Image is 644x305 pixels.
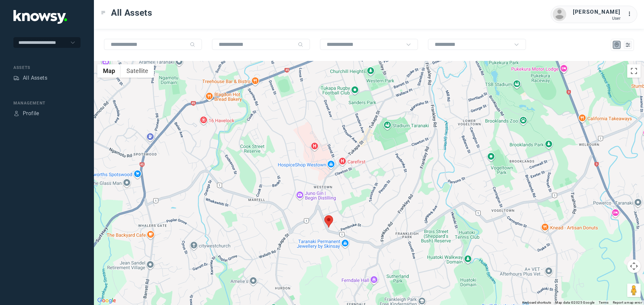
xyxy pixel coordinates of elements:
[627,10,635,18] div: :
[613,301,642,304] a: Report a map error
[96,296,118,305] a: Open this area in Google Maps (opens a new window)
[13,110,19,117] div: Profile
[298,42,303,47] div: Search
[522,300,551,305] button: Keyboard shortcuts
[555,301,594,304] span: Map data ©2025 Google
[190,42,195,47] div: Search
[97,64,121,78] button: Show street map
[573,8,621,16] div: [PERSON_NAME]
[13,75,19,81] div: Assets
[13,10,67,24] img: Application Logo
[101,10,106,15] div: Toggle Menu
[13,100,80,106] div: Management
[23,74,47,82] div: All Assets
[627,10,635,19] div: :
[627,64,641,78] button: Toggle fullscreen view
[121,64,154,78] button: Show satellite imagery
[573,16,621,21] div: User
[13,74,47,82] a: AssetsAll Assets
[111,7,152,19] span: All Assets
[553,8,566,21] img: avatar.png
[628,11,634,16] tspan: ...
[627,259,641,273] button: Map camera controls
[23,109,39,118] div: Profile
[614,42,620,48] div: Map
[13,109,39,118] a: ProfileProfile
[599,301,609,304] a: Terms (opens in new tab)
[96,296,118,305] img: Google
[627,284,641,297] button: Drag Pegman onto the map to open Street View
[13,65,80,71] div: Assets
[625,42,631,48] div: List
